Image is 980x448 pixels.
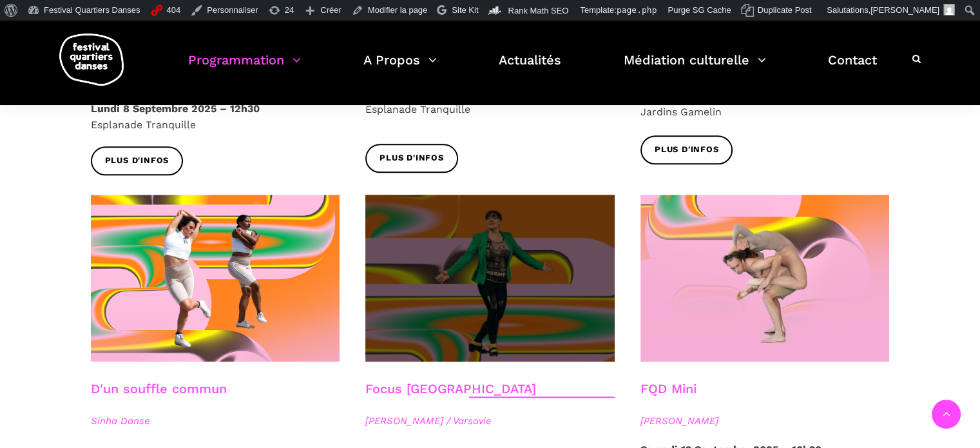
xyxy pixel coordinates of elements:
a: D'un souffle commun [91,381,227,396]
span: Rank Math SEO [508,6,568,15]
a: Focus [GEOGRAPHIC_DATA] [365,381,536,396]
a: Plus d'infos [640,135,733,164]
strong: Lundi 8 Septembre 2025 – 12h30 [91,102,260,115]
a: FQD Mini [640,381,697,396]
span: Jardins Gamelin [640,106,722,118]
span: [PERSON_NAME] [870,5,939,15]
a: Actualités [499,49,561,87]
span: Plus d'infos [105,154,169,168]
img: logo-fqd-med [59,34,124,86]
span: Plus d'infos [655,143,719,157]
span: Site Kit [452,5,478,15]
a: A Propos [363,49,437,87]
span: Esplanade Tranquille [91,119,196,131]
span: [PERSON_NAME] [640,413,890,429]
span: Plus d'infos [380,151,444,165]
a: Programmation [188,49,301,87]
a: Contact [828,49,877,87]
span: page.php [617,5,657,15]
a: Plus d'infos [91,146,184,175]
span: Sinha Danse [91,413,340,429]
span: [PERSON_NAME] / Varsovie [365,413,615,429]
a: Médiation culturelle [624,49,766,87]
a: Plus d'infos [365,144,458,173]
span: Esplanade Tranquille [365,103,470,115]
